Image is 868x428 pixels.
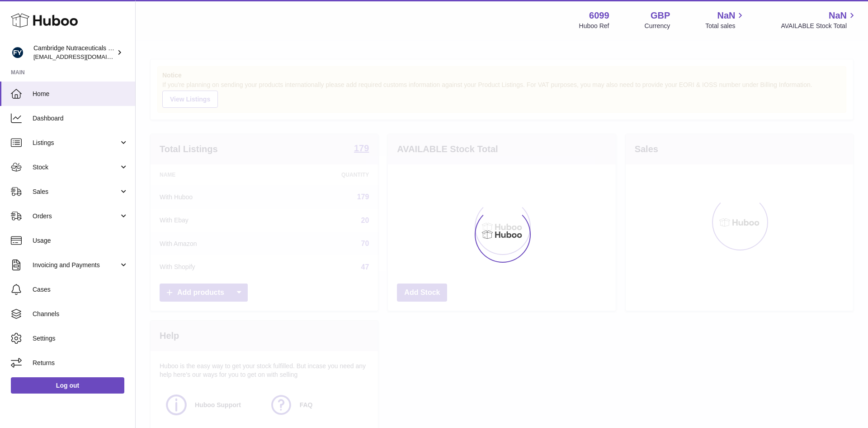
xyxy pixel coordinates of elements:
[33,163,119,172] span: Stock
[33,212,119,221] span: Orders
[33,310,128,318] span: Channels
[651,10,670,22] strong: GBP
[33,114,128,123] span: Dashboard
[11,46,24,59] img: huboo@camnutra.com
[579,22,609,30] div: Huboo Ref
[829,10,847,22] span: NaN
[33,334,128,343] span: Settings
[33,236,128,245] span: Usage
[33,359,128,367] span: Returns
[33,261,119,269] span: Invoicing and Payments
[781,10,857,30] a: NaN AVAILABLE Stock Total
[33,188,119,196] span: Sales
[33,285,128,294] span: Cases
[781,22,857,30] span: AVAILABLE Stock Total
[705,22,745,30] span: Total sales
[33,139,119,147] span: Listings
[11,377,124,394] a: Log out
[705,10,745,30] a: NaN Total sales
[33,90,128,98] span: Home
[33,53,133,60] span: [EMAIL_ADDRESS][DOMAIN_NAME]
[33,44,115,61] div: Cambridge Nutraceuticals Ltd
[589,10,609,22] strong: 6099
[717,10,735,22] span: NaN
[645,22,670,30] div: Currency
